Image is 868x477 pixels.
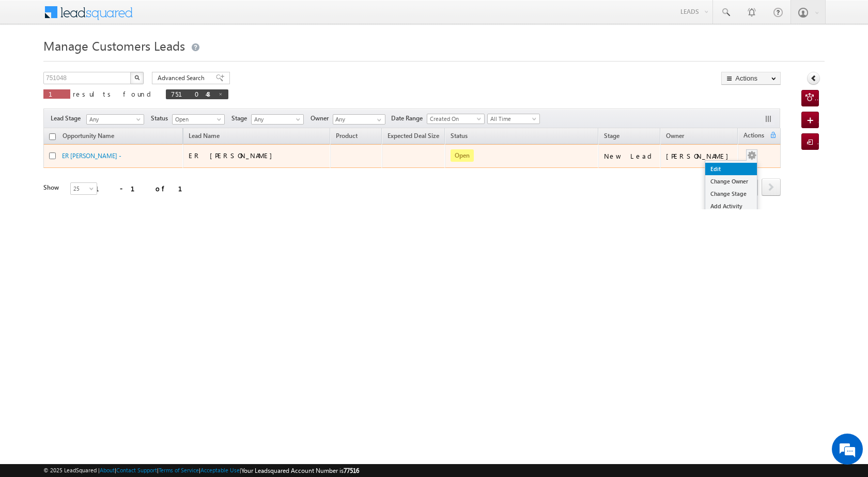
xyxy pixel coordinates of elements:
span: Created On [427,114,481,124]
a: Contact Support [116,467,157,473]
span: © 2025 LeadSquared | | | | | [43,466,359,475]
a: ER [PERSON_NAME] - [62,152,121,160]
span: 751048 [171,89,213,98]
span: Stage [231,114,251,123]
a: Created On [427,114,485,124]
div: [PERSON_NAME] [666,151,734,161]
span: Product [336,132,358,140]
em: Start Chat [141,318,188,332]
a: About [100,467,115,473]
span: Status [151,114,172,123]
a: Terms of Service [159,467,199,473]
a: Expected Deal Size [382,130,444,144]
span: Expected Deal Size [388,132,439,140]
a: Change Stage [705,188,757,200]
a: All Time [487,114,540,124]
div: New Lead [604,151,656,161]
img: d_60004797649_company_0_60004797649 [18,54,43,68]
span: 25 [71,184,98,193]
span: Date Range [391,114,427,123]
input: Type to Search [333,114,385,125]
a: Add Activity [705,200,757,212]
a: Any [86,114,144,125]
a: Any [251,114,304,125]
a: Stage [599,130,625,144]
a: 25 [70,182,97,195]
span: All Time [488,114,537,124]
span: Open [451,149,474,162]
span: 1 [49,89,65,98]
img: Search [134,75,139,80]
a: Edit [705,163,757,175]
span: Open [173,115,222,124]
span: Your Leadsquared Account Number is [241,467,359,474]
span: next [762,178,781,196]
a: Acceptable Use [200,467,240,473]
span: Owner [666,132,684,140]
a: Opportunity Name [57,130,119,144]
span: Stage [604,132,619,140]
a: Change Owner [705,175,757,188]
div: 1 - 1 of 1 [95,182,195,194]
button: Actions [721,72,781,85]
span: ER [PERSON_NAME] [189,151,277,160]
input: Check all records [49,133,56,140]
span: Lead Name [183,130,225,144]
span: Any [252,115,301,124]
span: Advanced Search [158,73,208,83]
span: Opportunity Name [63,132,114,140]
span: Actions [738,130,769,143]
div: Show [43,183,62,192]
span: Owner [311,114,333,123]
a: Show All Items [371,115,384,125]
a: Status [445,130,473,144]
span: Any [87,115,141,124]
a: Open [172,114,225,125]
span: Manage Customers Leads [43,37,185,54]
a: next [762,179,781,196]
div: Minimize live chat window [169,5,194,30]
span: 77516 [344,467,359,474]
div: Chat with us now [54,54,174,68]
textarea: Type your message and hit 'Enter' [13,96,189,310]
span: Lead Stage [51,114,85,123]
span: results found [73,89,155,98]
